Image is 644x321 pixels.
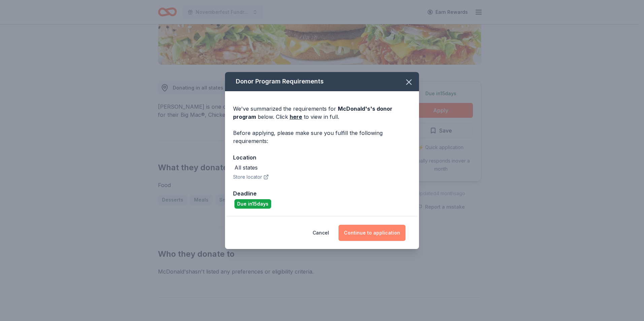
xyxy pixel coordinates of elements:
[233,173,269,181] button: Store locator
[234,199,271,209] div: Due in 15 days
[233,105,411,121] div: We've summarized the requirements for below. Click to view in full.
[233,153,411,162] div: Location
[234,164,258,172] div: All states
[225,72,419,91] div: Donor Program Requirements
[290,113,302,121] a: here
[233,189,411,198] div: Deadline
[313,225,329,241] button: Cancel
[339,225,406,241] button: Continue to application
[233,129,411,145] div: Before applying, please make sure you fulfill the following requirements:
